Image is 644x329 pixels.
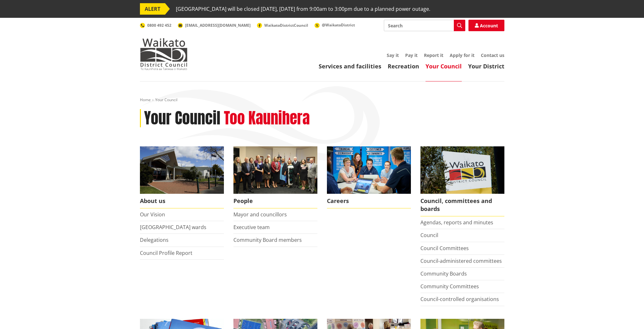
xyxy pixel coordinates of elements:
[224,109,310,128] h2: Too Kaunihera
[420,232,438,239] a: Council
[233,211,287,218] a: Mayor and councillors
[140,249,192,256] a: Council Profile Report
[327,146,411,194] img: Office staff in meeting - Career page
[468,62,504,70] a: Your District
[178,23,251,28] a: [EMAIL_ADDRESS][DOMAIN_NAME]
[450,52,474,58] a: Apply for it
[322,22,355,28] span: @WaikatoDistrict
[144,109,220,128] h1: Your Council
[420,257,502,264] a: Council-administered committees
[319,62,381,70] a: Services and facilities
[140,146,224,194] img: WDC Building 0015
[387,52,399,58] a: Say it
[420,146,504,194] img: Waikato-District-Council-sign
[233,146,317,194] img: 2022 Council
[405,52,418,58] a: Pay it
[140,224,206,231] a: [GEOGRAPHIC_DATA] wards
[140,23,171,28] a: 0800 492 452
[140,3,165,15] span: ALERT
[420,194,504,216] span: Council, committees and boards
[140,194,224,208] span: About us
[420,146,504,216] a: Waikato-District-Council-sign Council, committees and boards
[176,3,430,15] span: [GEOGRAPHIC_DATA] will be closed [DATE], [DATE] from 9:00am to 3:00pm due to a planned power outage.
[140,236,169,243] a: Delegations
[233,194,317,208] span: People
[424,52,443,58] a: Report it
[185,23,251,28] span: [EMAIL_ADDRESS][DOMAIN_NAME]
[264,23,308,28] span: WaikatoDistrictCouncil
[233,224,270,231] a: Executive team
[327,194,411,208] span: Careers
[140,211,165,218] a: Our Vision
[384,20,465,31] input: Search input
[233,236,302,243] a: Community Board members
[140,97,504,103] nav: breadcrumb
[140,97,151,102] a: Home
[468,20,504,31] a: Account
[140,146,224,208] a: WDC Building 0015 About us
[420,283,479,290] a: Community Committees
[420,270,467,277] a: Community Boards
[315,22,355,28] a: @WaikatoDistrict
[140,38,188,70] img: Waikato District Council - Te Kaunihera aa Takiwaa o Waikato
[257,23,308,28] a: WaikatoDistrictCouncil
[420,245,469,252] a: Council Committees
[481,52,504,58] a: Contact us
[388,62,419,70] a: Recreation
[147,23,171,28] span: 0800 492 452
[420,296,499,303] a: Council-controlled organisations
[426,62,462,70] a: Your Council
[327,146,411,208] a: Careers
[233,146,317,208] a: 2022 Council People
[155,97,177,102] span: Your Council
[420,219,493,226] a: Agendas, reports and minutes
